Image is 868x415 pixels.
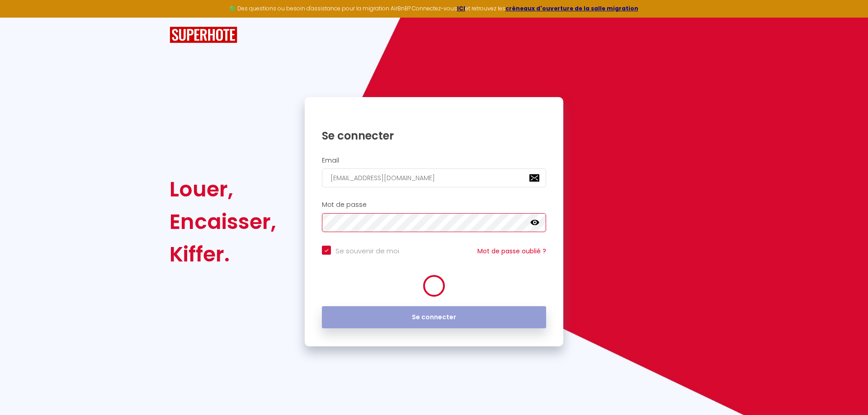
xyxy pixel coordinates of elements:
[170,173,276,205] div: Louer,
[322,129,546,143] h1: Se connecter
[322,201,546,209] h2: Mot de passe
[322,157,546,164] h2: Email
[7,4,34,31] button: Ouvrir le widget de chat LiveChat
[322,306,546,329] button: Se connecter
[322,168,546,187] input: Ton Email
[477,247,546,256] a: Mot de passe oublié ?
[170,27,237,43] img: SuperHote logo
[170,238,276,270] div: Kiffer.
[505,5,638,12] a: créneaux d'ouverture de la salle migration
[457,5,465,12] a: ICI
[170,205,276,238] div: Encaisser,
